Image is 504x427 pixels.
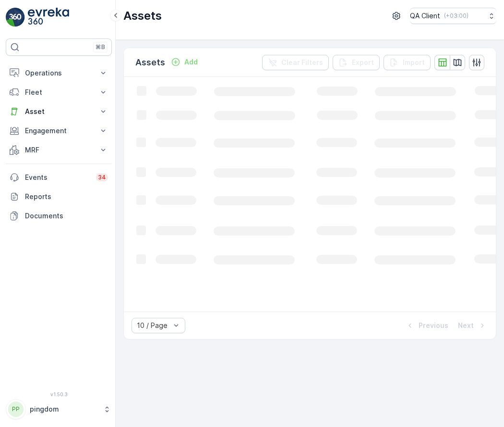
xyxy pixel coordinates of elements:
[458,321,474,330] p: Next
[184,57,198,67] p: Add
[333,55,380,70] button: Export
[135,56,165,69] p: Assets
[6,83,112,102] button: Fleet
[25,68,93,78] p: Operations
[30,404,98,414] p: pingdom
[28,8,69,27] img: logo_light-DOdMpM7g.png
[410,8,496,24] button: QA Client(+03:00)
[6,206,112,226] a: Documents
[6,8,25,27] img: logo
[123,8,162,24] p: Assets
[25,126,93,136] p: Engagement
[98,174,106,181] p: 34
[25,145,93,155] p: MRF
[352,58,374,67] p: Export
[6,63,112,83] button: Operations
[6,168,112,187] a: Events34
[444,12,468,20] p: ( +03:00 )
[8,402,24,417] div: PP
[25,211,108,221] p: Documents
[457,320,488,331] button: Next
[384,55,431,70] button: Import
[419,321,448,330] p: Previous
[6,121,112,140] button: Engagement
[6,140,112,160] button: MRF
[404,320,449,331] button: Previous
[25,192,108,201] p: Reports
[6,102,112,121] button: Asset
[167,56,202,68] button: Add
[262,55,329,70] button: Clear Filters
[25,88,93,97] p: Fleet
[403,58,425,67] p: Import
[6,391,112,397] span: v 1.50.3
[6,187,112,206] a: Reports
[25,107,93,116] p: Asset
[281,58,323,67] p: Clear Filters
[6,399,112,419] button: PPpingdom
[96,43,105,51] p: ⌘B
[410,11,440,21] p: QA Client
[25,173,90,182] p: Events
